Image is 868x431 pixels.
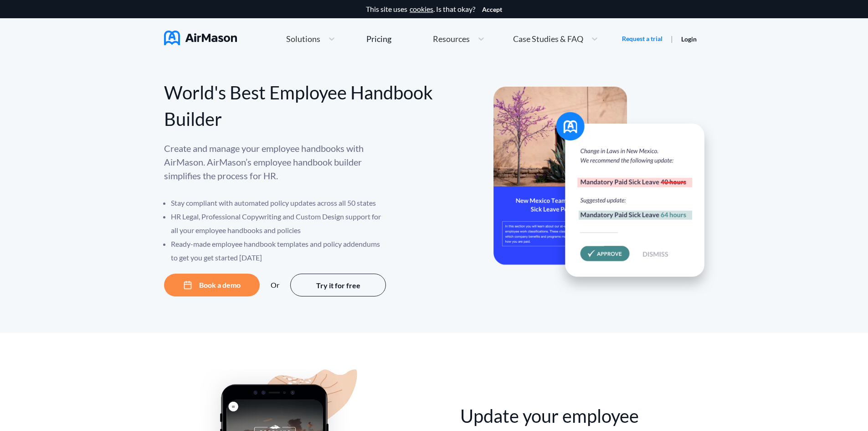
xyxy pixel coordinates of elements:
[171,196,387,210] li: Stay compliant with automated policy updates across all 50 states
[164,141,387,182] p: Create and manage your employee handbooks with AirMason. AirMason’s employee handbook builder sim...
[164,274,260,296] button: Book a demo
[681,35,697,43] a: Login
[171,237,387,265] li: Ready-made employee handbook templates and policy addendums to get you get started [DATE]
[671,34,673,43] span: |
[482,6,502,13] button: Accept cookies
[493,87,717,296] img: hero-banner
[410,5,433,13] a: cookies
[164,79,434,132] div: World's Best Employee Handbook Builder
[433,35,470,43] span: Resources
[290,274,386,296] button: Try it for free
[171,210,387,237] li: HR Legal, Professional Copywriting and Custom Design support for all your employee handbooks and ...
[513,35,583,43] span: Case Studies & FAQ
[366,35,391,43] div: Pricing
[271,281,279,289] div: Or
[164,31,237,45] img: AirMason Logo
[366,31,391,47] a: Pricing
[286,35,320,43] span: Solutions
[622,34,663,43] a: Request a trial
